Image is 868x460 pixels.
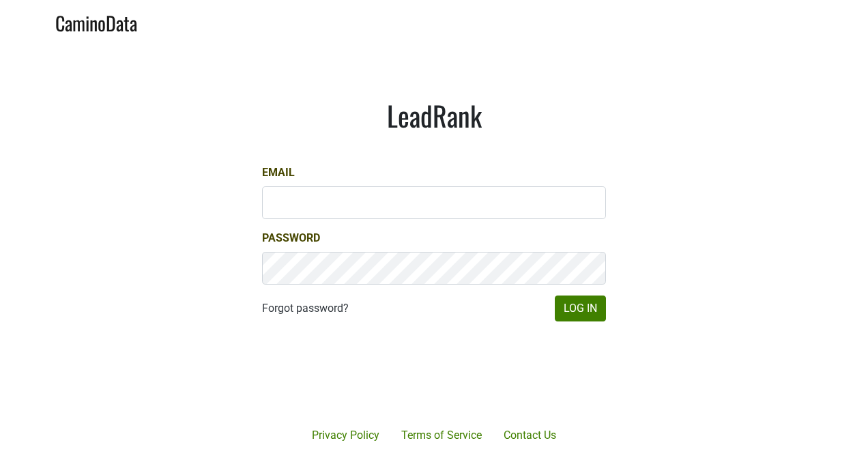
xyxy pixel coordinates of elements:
[493,422,567,449] a: Contact Us
[262,164,295,181] label: Email
[262,99,606,132] h1: LeadRank
[390,422,493,449] a: Terms of Service
[555,296,606,321] button: Log In
[55,5,137,38] a: CaminoData
[262,300,349,317] a: Forgot password?
[301,422,390,449] a: Privacy Policy
[262,230,320,246] label: Password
